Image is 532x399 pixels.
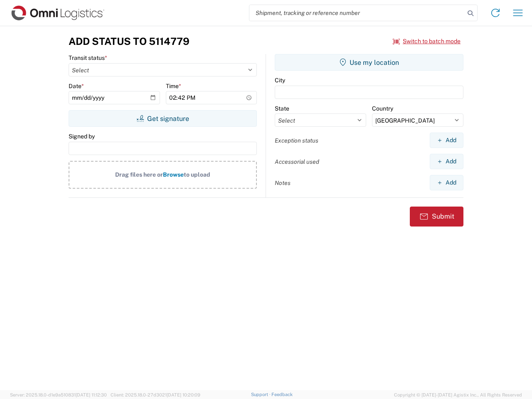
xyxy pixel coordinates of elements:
label: Accessorial used [275,158,319,165]
label: Notes [275,179,291,187]
label: Transit status [69,54,107,62]
button: Use my location [275,54,463,71]
span: Server: 2025.18.0-d1e9a510831 [10,392,107,397]
span: Drag files here or [115,171,163,178]
span: [DATE] 11:12:30 [76,392,107,397]
span: [DATE] 10:20:09 [167,392,200,397]
label: City [275,76,285,84]
button: Add [430,154,463,169]
label: Signed by [69,133,95,140]
a: Support [251,392,272,397]
label: Exception status [275,137,318,144]
span: Client: 2025.18.0-27d3021 [111,392,200,397]
button: Switch to batch mode [393,34,461,48]
span: Browse [163,171,184,178]
h3: Add Status to 5114779 [69,35,190,47]
label: State [275,105,289,112]
button: Add [430,133,463,148]
button: Get signature [69,110,257,127]
label: Time [166,82,181,90]
span: to upload [184,171,210,178]
input: Shipment, tracking or reference number [249,5,465,21]
label: Date [69,82,84,90]
button: Add [430,175,463,190]
label: Country [372,105,393,112]
button: Submit [410,207,463,227]
a: Feedback [271,392,293,397]
span: Copyright © [DATE]-[DATE] Agistix Inc., All Rights Reserved [394,391,522,399]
